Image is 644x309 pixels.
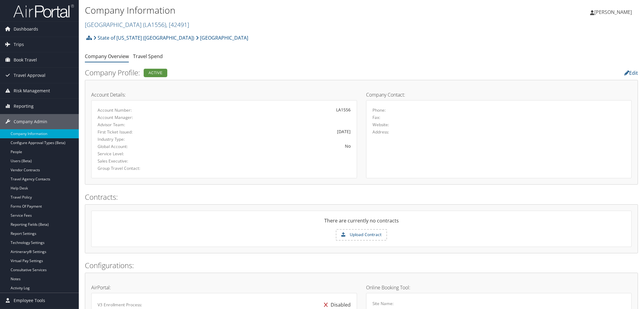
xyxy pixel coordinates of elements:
[372,301,394,307] label: Site Name:
[372,107,386,113] label: Phone:
[98,129,176,135] label: First Ticket Issued:
[93,32,194,44] a: State of [US_STATE] ([GEOGRAPHIC_DATA])
[98,302,142,308] label: V3 Enrollment Process:
[372,129,389,135] label: Address:
[185,143,350,149] div: No
[98,107,176,113] label: Account Number:
[85,260,638,271] h2: Configurations:
[85,192,638,202] h2: Contracts:
[91,285,357,290] h4: AirPortal:
[133,53,163,60] a: Travel Spend
[85,21,189,29] a: [GEOGRAPHIC_DATA]
[366,92,632,97] h4: Company Contact:
[14,52,37,67] span: Book Travel
[98,158,176,164] label: Sales Executive:
[624,70,638,76] a: Edit
[98,143,176,150] label: Global Account:
[98,151,176,157] label: Service Level:
[590,3,638,21] a: [PERSON_NAME]
[14,37,24,52] span: Trips
[185,107,350,113] div: LA1556
[372,122,389,128] label: Website:
[196,32,248,44] a: [GEOGRAPHIC_DATA]
[594,9,632,15] span: [PERSON_NAME]
[336,230,386,240] label: Upload Contract
[14,114,47,129] span: Company Admin
[98,165,176,171] label: Group Travel Contact:
[14,83,50,98] span: Risk Management
[98,136,176,142] label: Industry Type:
[14,293,45,308] span: Employee Tools
[372,114,380,120] label: Fax:
[13,4,74,18] img: airportal-logo.png
[85,4,454,17] h1: Company Information
[85,67,451,78] h2: Company Profile:
[91,92,357,97] h4: Account Details:
[185,128,350,135] div: [DATE]
[14,21,38,37] span: Dashboards
[166,21,189,29] span: , [ 42491 ]
[14,68,45,83] span: Travel Approval
[98,114,176,120] label: Account Manager:
[98,122,176,128] label: Advisor Team:
[144,69,167,77] div: Active
[92,217,631,229] div: There are currently no contracts
[143,21,166,29] span: ( LA1556 )
[14,99,34,114] span: Reporting
[366,285,632,290] h4: Online Booking Tool:
[85,53,129,60] a: Company Overview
